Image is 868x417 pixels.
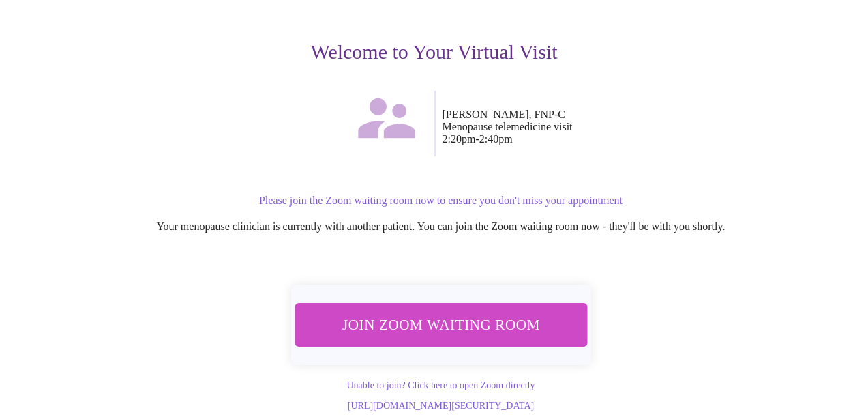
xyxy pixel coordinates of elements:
[22,40,846,63] h3: Welcome to Your Virtual Visit
[443,109,847,145] p: [PERSON_NAME], FNP-C Menopause telemedicine visit 2:20pm - 2:40pm
[35,195,846,207] p: Please join the Zoom waiting room now to ensure you don't miss your appointment
[312,313,569,338] span: Join Zoom Waiting Room
[35,220,846,233] p: Your menopause clinician is currently with another patient. You can join the Zoom waiting room no...
[295,303,587,346] button: Join Zoom Waiting Room
[348,401,534,411] a: [URL][DOMAIN_NAME][SECURITY_DATA]
[346,380,535,390] a: Unable to join? Click here to open Zoom directly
